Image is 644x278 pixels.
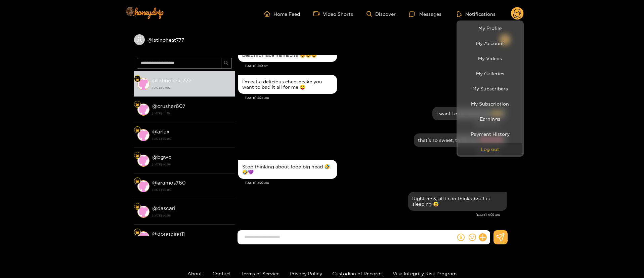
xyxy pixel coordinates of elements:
[458,52,522,64] a: My Videos
[458,83,522,94] a: My Subscribers
[458,37,522,49] a: My Account
[458,128,522,140] a: Payment History
[458,143,522,155] button: Log out
[458,68,522,79] a: My Galleries
[458,98,522,110] a: My Subscription
[458,113,522,125] a: Earnings
[458,22,522,34] a: My Profile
